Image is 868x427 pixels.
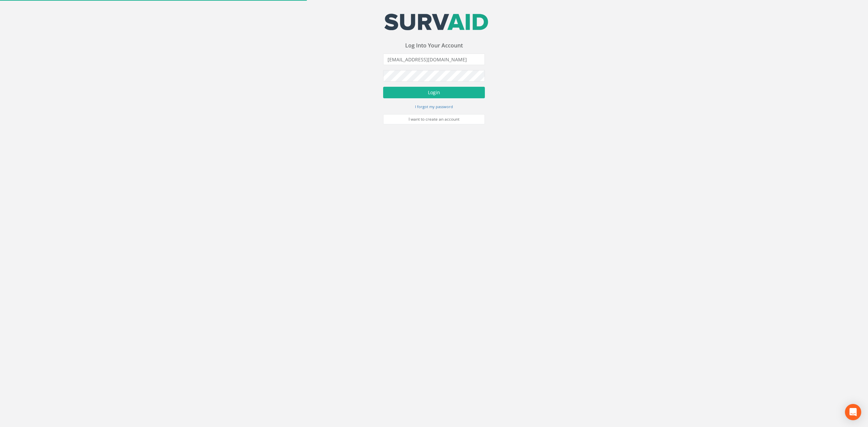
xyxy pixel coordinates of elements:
h3: Log Into Your Account [383,43,485,49]
input: Email [383,54,485,65]
small: I forgot my password [415,104,453,109]
a: I want to create an account [383,114,485,124]
button: Login [383,87,485,98]
a: I forgot my password [415,103,453,109]
div: Open Intercom Messenger [845,404,861,420]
